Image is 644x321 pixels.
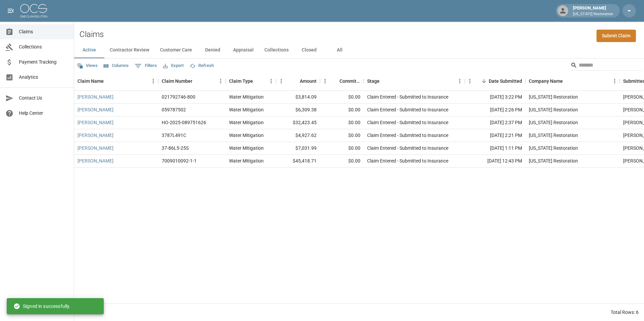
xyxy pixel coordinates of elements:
div: Company Name [525,72,620,91]
button: Collections [259,42,294,58]
span: Collections [19,43,68,50]
div: [PERSON_NAME] [570,5,616,17]
div: $4,927.62 [276,129,320,142]
div: $32,423.45 [276,116,320,129]
button: Sort [290,76,300,86]
div: $0.00 [320,91,364,104]
div: Water Mitigation [229,106,264,113]
button: Menu [276,76,286,86]
div: Signed in successfully. [13,300,70,312]
span: Claims [19,28,68,35]
a: Submit Claim [597,30,636,42]
button: Menu [465,76,475,86]
div: 37-86L5-25S [162,145,189,151]
div: [DATE] 3:22 PM [465,91,525,104]
div: Oregon Restoration [529,119,578,126]
div: Company Name [529,72,563,91]
div: 059787502 [162,106,186,113]
button: Denied [197,42,228,58]
span: Payment Tracking [19,59,68,66]
button: Sort [330,76,340,86]
button: Sort [253,76,262,86]
button: Show filters [133,61,159,71]
div: [DATE] 1:11 PM [465,142,525,155]
button: Menu [455,76,465,86]
div: Claim Number [162,72,192,91]
button: Menu [610,76,620,86]
div: $7,031.99 [276,142,320,155]
div: Water Mitigation [229,94,264,100]
button: Sort [563,76,572,86]
button: Appraisal [228,42,259,58]
div: Amount [276,72,320,91]
button: open drawer [4,4,18,17]
div: $45,418.71 [276,155,320,168]
p: [US_STATE] Restoration [573,11,613,17]
div: $6,309.38 [276,104,320,116]
button: Sort [192,76,202,86]
div: [DATE] 12:43 PM [465,155,525,168]
div: Water Mitigation [229,119,264,126]
button: Views [75,61,99,71]
div: Oregon Restoration [529,94,578,100]
div: $0.00 [320,116,364,129]
button: All [324,42,355,58]
button: Menu [148,76,158,86]
div: Claim Name [74,72,158,91]
div: Water Mitigation [229,157,264,164]
span: Contact Us [19,95,68,102]
div: Claim Type [229,72,253,91]
a: [PERSON_NAME] [77,119,114,126]
div: [DATE] 2:26 PM [465,104,525,116]
button: Menu [266,76,276,86]
div: Stage [367,72,380,91]
button: Sort [479,76,489,86]
div: Claim Name [77,72,104,91]
div: [DATE] 2:21 PM [465,129,525,142]
div: Date Submitted [465,72,525,91]
div: Oregon Restoration [529,106,578,113]
span: Help Center [19,110,68,117]
div: Search [571,60,643,72]
button: Menu [320,76,330,86]
h2: Claims [79,30,104,39]
div: Stage [364,72,465,91]
div: Total Rows: 6 [611,309,639,316]
div: Claim Number [158,72,226,91]
button: Select columns [102,61,130,71]
div: $0.00 [320,129,364,142]
div: 021792746-800 [162,94,195,100]
div: Committed Amount [320,72,364,91]
div: dynamic tabs [74,42,644,58]
button: Customer Care [155,42,197,58]
button: Active [74,42,104,58]
div: Claim Entered - Submitted to Insurance [367,119,448,126]
div: Water Mitigation [229,145,264,151]
div: $3,814.09 [276,91,320,104]
div: $0.00 [320,104,364,116]
a: [PERSON_NAME] [77,106,114,113]
a: [PERSON_NAME] [77,145,114,151]
div: Date Submitted [489,72,522,91]
div: $0.00 [320,142,364,155]
button: Menu [216,76,226,86]
div: Claim Entered - Submitted to Insurance [367,145,448,151]
div: 7009010092-1-1 [162,157,197,164]
a: [PERSON_NAME] [77,132,114,139]
div: HO-2025-089751626 [162,119,206,126]
a: [PERSON_NAME] [77,94,114,100]
div: Oregon Restoration [529,132,578,139]
button: Contractor Review [104,42,155,58]
button: Export [161,61,185,71]
div: Committed Amount [340,72,360,91]
button: Refresh [188,61,216,71]
div: Claim Entered - Submitted to Insurance [367,106,448,113]
div: Oregon Restoration [529,145,578,151]
img: ocs-logo-white-transparent.png [20,4,47,17]
span: Analytics [19,74,68,81]
div: 3787L491C [162,132,186,139]
button: Sort [380,76,389,86]
div: Amount [300,72,317,91]
div: Water Mitigation [229,132,264,139]
a: [PERSON_NAME] [77,157,114,164]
